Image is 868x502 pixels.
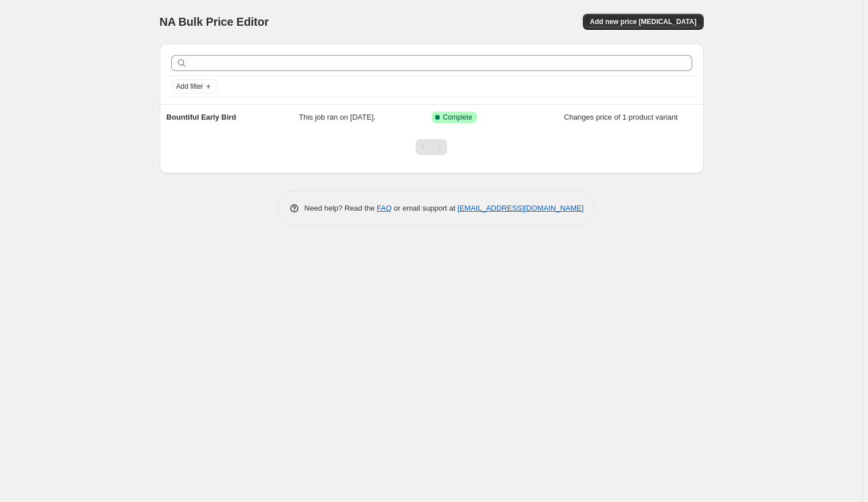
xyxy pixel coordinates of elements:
[160,15,269,28] span: NA Bulk Price Editor
[457,204,583,212] a: [EMAIL_ADDRESS][DOMAIN_NAME]
[305,204,377,212] span: Need help? Read the
[416,139,447,155] nav: Pagination
[176,82,203,91] span: Add filter
[377,204,392,212] a: FAQ
[167,113,236,121] span: Bountiful Early Bird
[392,204,457,212] span: or email support at
[590,17,696,26] span: Add new price [MEDICAL_DATA]
[299,113,376,121] span: This job ran on [DATE].
[564,113,678,121] span: Changes price of 1 product variant
[443,113,472,122] span: Complete
[171,80,217,93] button: Add filter
[583,14,703,30] button: Add new price [MEDICAL_DATA]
